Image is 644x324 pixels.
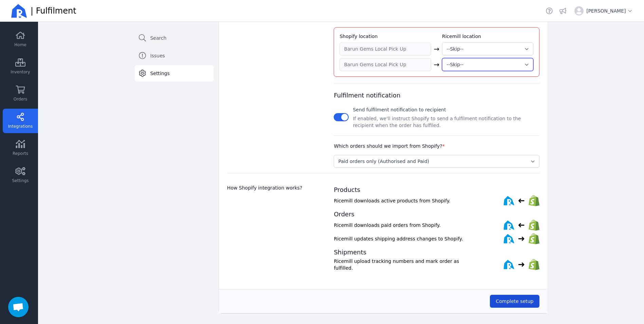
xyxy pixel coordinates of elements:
[8,124,33,129] span: Integrations
[334,258,471,271] span: Ricemill upload tracking numbers and mark order as fulfilled.
[14,96,27,102] span: Orders
[434,44,440,54] div: →
[496,299,533,304] span: Complete setup
[135,48,214,64] a: Issues
[334,84,539,129] div: fulfilment notification
[150,70,169,77] span: Settings
[334,210,539,218] h2: Orders
[334,197,471,204] span: Ricemill downloads active products from Shopify.
[334,143,444,149] p: Which orders should we import from Shopify?
[334,186,539,194] h2: Products
[353,115,539,129] p: If enabled, we'll instruct Shopify to send a fulfilment notification to the recipient when the or...
[334,248,539,256] h2: Shipments
[434,60,440,69] div: →
[150,52,165,59] span: Issues
[11,3,27,19] img: Ricemill Logo
[586,7,633,14] span: [PERSON_NAME]
[545,6,554,16] a: Helpdesk
[340,43,430,55] input: e.g. My Warehouse
[353,107,446,112] span: Send fulfilment notification to recipient
[339,33,378,40] h3: Shopify location
[227,184,326,191] h3: How Shopify integration works?
[150,35,166,41] span: Search
[490,295,539,308] button: Complete setup
[135,30,214,46] a: Search
[334,222,471,229] span: Ricemill downloads paid orders from Shopify.
[442,33,534,40] h3: Ricemill location
[12,178,29,183] span: Settings
[334,91,400,100] h2: Fulfilment notification
[13,151,28,156] span: Reports
[334,136,539,168] div: Order download
[340,58,430,71] input: e.g. My Warehouse
[334,235,471,242] span: Ricemill updates shipping address changes to Shopify.
[8,297,29,317] div: Open chat
[31,5,76,16] span: | Fulfilment
[14,42,26,48] span: Home
[11,69,30,75] span: Inventory
[572,3,636,18] button: [PERSON_NAME]
[135,65,214,82] a: Settings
